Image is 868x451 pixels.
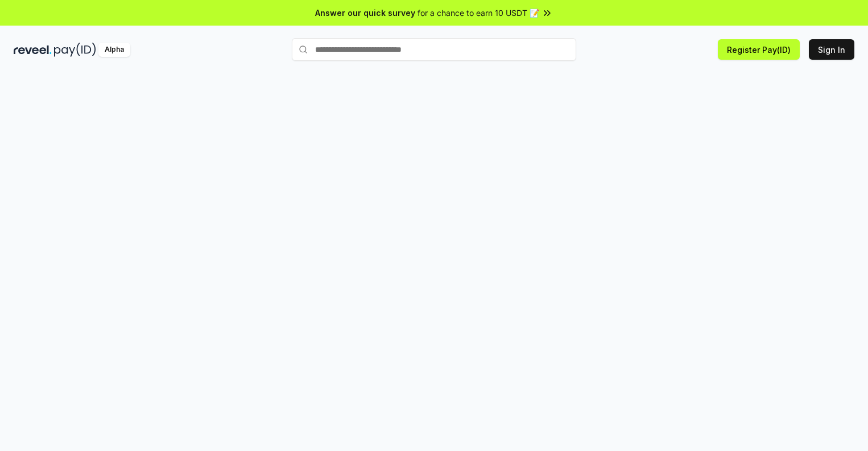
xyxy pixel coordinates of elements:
[809,39,854,60] button: Sign In
[14,43,52,57] img: reveel_dark
[54,43,96,57] img: pay_id
[98,43,130,57] div: Alpha
[418,7,539,19] span: for a chance to earn 10 USDT 📝
[315,7,415,19] span: Answer our quick survey
[718,39,800,60] button: Register Pay(ID)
